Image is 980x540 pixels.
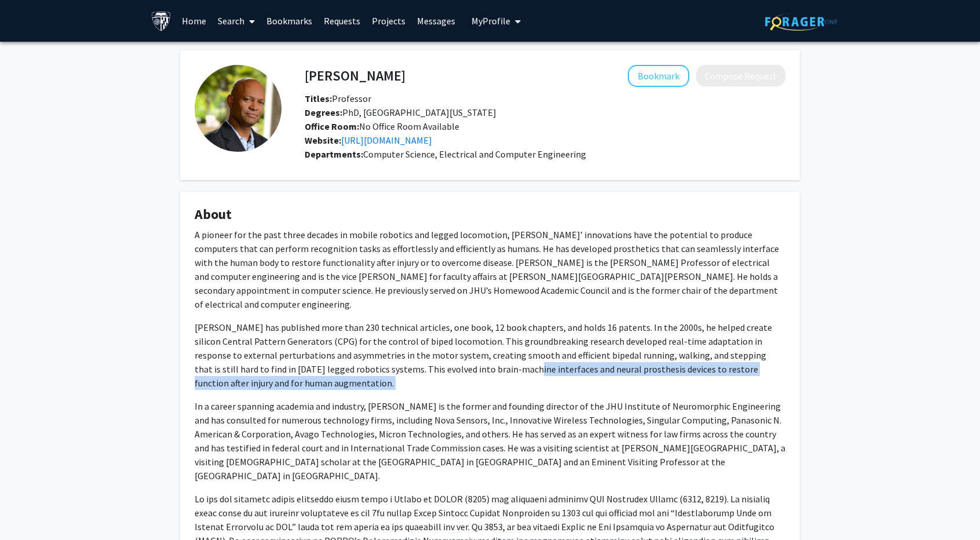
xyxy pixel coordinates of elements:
[305,107,342,118] b: Degrees:
[305,107,496,118] span: PhD, [GEOGRAPHIC_DATA][US_STATE]
[195,65,281,152] img: Profile Picture
[9,488,49,531] iframe: Chat
[628,65,689,87] button: Add Ralph Etienne-Cummings to Bookmarks
[363,148,586,160] span: Computer Science, Electrical and Computer Engineering
[366,1,411,41] a: Projects
[305,148,363,160] b: Departments:
[411,1,461,41] a: Messages
[176,1,212,41] a: Home
[195,206,785,223] h4: About
[212,1,261,41] a: Search
[305,65,405,86] h4: [PERSON_NAME]
[765,13,838,31] img: ForagerOne Logo
[318,1,366,41] a: Requests
[305,93,371,104] span: Professor
[305,134,341,146] b: Website:
[151,11,171,31] img: Johns Hopkins University Logo
[471,15,510,27] span: My Profile
[341,134,432,146] a: Opens in a new tab
[305,121,359,132] b: Office Room:
[261,1,318,41] a: Bookmarks
[305,121,459,132] span: No Office Room Available
[195,399,785,483] p: In a career spanning academia and industry, [PERSON_NAME] is the former and founding director of ...
[195,228,785,311] p: A pioneer for the past three decades in mobile robotics and legged locomotion, [PERSON_NAME]’ inn...
[195,322,772,389] span: [PERSON_NAME] has published more than 230 technical articles, one book, 12 book chapters, and hol...
[305,93,332,104] b: Titles:
[696,65,785,86] button: Compose Request to Ralph Etienne-Cummings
